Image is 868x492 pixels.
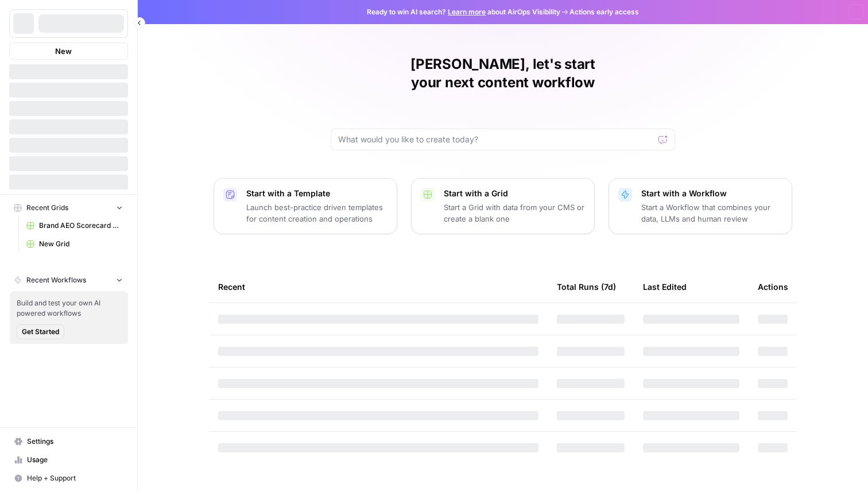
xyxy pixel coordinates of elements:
[27,455,123,465] span: Usage
[9,272,128,289] button: Recent Workflows
[9,42,128,60] button: New
[338,134,654,145] input: What would you like to create today?
[17,324,64,339] button: Get Started
[9,469,128,487] button: Help + Support
[569,7,639,17] span: Actions early access
[27,436,123,447] span: Settings
[448,7,486,16] a: Learn more
[367,7,560,17] span: Ready to win AI search? about AirOps Visibility
[246,202,387,224] p: Launch best-practice driven templates for content creation and operations
[643,271,687,303] div: Last Edited
[21,235,128,253] a: New Grid
[641,202,782,224] p: Start a Workflow that combines your data, LLMs and human review
[758,271,788,303] div: Actions
[331,55,675,92] h1: [PERSON_NAME], let's start your next content workflow
[21,216,128,235] a: Brand AEO Scorecard Grid
[26,275,86,285] span: Recent Workflows
[39,220,123,231] span: Brand AEO Scorecard Grid
[39,239,123,249] span: New Grid
[9,432,128,451] a: Settings
[214,178,397,234] button: Start with a TemplateLaunch best-practice driven templates for content creation and operations
[411,178,595,234] button: Start with a GridStart a Grid with data from your CMS or create a blank one
[9,199,128,216] button: Recent Grids
[557,271,616,303] div: Total Runs (7d)
[444,188,585,199] p: Start with a Grid
[609,178,792,234] button: Start with a WorkflowStart a Workflow that combines your data, LLMs and human review
[641,188,782,199] p: Start with a Workflow
[9,451,128,469] a: Usage
[246,188,387,199] p: Start with a Template
[444,202,585,224] p: Start a Grid with data from your CMS or create a blank one
[22,327,59,337] span: Get Started
[55,45,72,57] span: New
[17,298,121,319] span: Build and test your own AI powered workflows
[27,473,123,483] span: Help + Support
[218,271,538,303] div: Recent
[26,203,68,213] span: Recent Grids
